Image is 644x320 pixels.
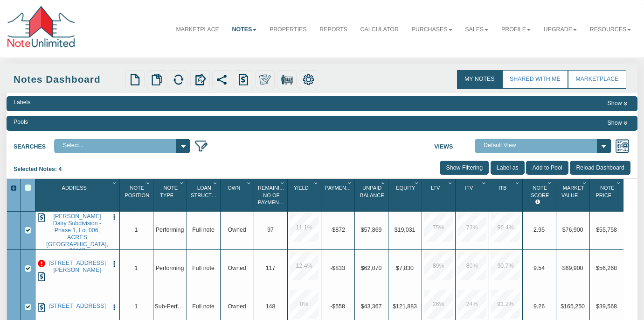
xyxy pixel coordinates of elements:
[37,272,46,281] img: history.png
[558,182,589,208] div: Market Value Sort None
[151,74,163,86] img: copy.png
[222,182,254,208] div: Sort None
[290,290,319,319] div: 0.0
[37,303,46,312] img: history.png
[111,213,118,221] button: Press to open the note menu
[591,182,623,208] div: Sort None
[178,179,186,187] div: Column Menu
[111,260,118,267] img: cell-menu.png
[356,182,388,208] div: Sort None
[423,182,455,208] div: Ltv Sort None
[604,118,631,128] button: Show
[561,303,585,310] span: $165,250
[413,179,421,187] div: Column Menu
[129,74,141,86] img: new.png
[212,179,220,187] div: Column Menu
[170,18,226,41] a: Marketplace
[361,265,382,271] span: $62,070
[245,179,253,187] div: Column Menu
[457,182,489,208] div: Sort None
[155,303,195,310] span: Sub-Performing
[194,74,206,86] img: export.svg
[405,18,459,41] a: Purchases
[424,251,453,280] div: 89.0
[111,304,118,311] img: cell-menu.png
[192,303,215,310] span: Full note
[457,251,486,280] div: 80.0
[188,182,220,208] div: Sort None
[459,18,495,41] a: Sales
[25,227,31,234] div: Row 1, Row Selection Checkbox
[191,185,222,198] span: Loan Structure
[14,99,31,107] div: Labels
[290,251,319,280] div: 12.4
[424,290,453,319] div: 26.0
[596,265,617,271] span: $56,268
[526,161,568,175] input: Add to Pool
[267,227,274,233] span: 97
[46,260,108,274] a: 17796 TURNER CIR, TYLER, TX, 75704
[135,227,138,233] span: 1
[155,182,187,208] div: Sort None
[266,265,276,271] span: 117
[37,182,119,208] div: Address Sort None
[495,18,537,41] a: Profile
[354,18,405,41] a: Calculator
[111,213,118,220] img: cell-menu.png
[561,185,584,198] span: Market Value
[491,182,522,208] div: Sort None
[423,182,455,208] div: Sort None
[533,303,545,310] span: 9.26
[37,213,46,222] img: history.png
[491,213,520,242] div: 96.4
[111,260,118,268] button: Press to open the note menu
[25,265,31,272] div: Row 2, Row Selection Checkbox
[533,265,545,271] span: 9.54
[546,179,555,187] div: Column Menu
[259,74,271,86] img: make_own.png
[135,303,138,310] span: 1
[294,185,309,191] span: Yield
[216,74,228,86] img: share.svg
[591,182,623,208] div: Note Price Sort None
[194,139,208,153] img: edit_filter_icon.png
[266,303,276,310] span: 148
[323,182,354,208] div: Payment(P&I) Sort None
[226,18,263,41] a: Notes
[346,179,354,187] div: Column Menu
[258,185,287,206] span: Remaining No Of Payments
[135,265,138,271] span: 1
[604,99,631,109] button: Show
[558,182,589,208] div: Sort None
[465,185,473,191] span: Itv
[222,182,254,208] div: Own Sort None
[228,265,246,271] span: Owned
[279,179,287,187] div: Column Menu
[562,227,583,233] span: $76,900
[14,118,28,127] div: Pools
[514,179,522,187] div: Column Menu
[289,182,321,208] div: Sort None
[531,185,549,198] span: Note Score
[228,303,246,310] span: Owned
[524,182,556,208] div: Sort None
[581,179,589,187] div: Column Menu
[491,182,522,208] div: Itb Sort None
[361,227,382,233] span: $57,869
[457,182,489,208] div: Itv Sort None
[570,161,630,175] input: Reload Dashboard
[562,265,583,271] span: $69,900
[281,74,293,86] img: for_sale.png
[156,265,184,271] span: Performing
[46,303,108,310] a: 706 E 23RD ST, BRYAN, TX, 77803
[155,182,187,208] div: Note Type Sort None
[256,182,287,208] div: Remaining No Of Payments Sort None
[537,18,583,41] a: Upgrade
[145,179,152,187] div: Column Menu
[323,182,354,208] div: Sort None
[192,227,215,233] span: Full note
[596,227,617,233] span: $55,758
[256,182,287,208] div: Sort None
[173,74,185,86] img: refresh.png
[160,185,178,198] span: Note Type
